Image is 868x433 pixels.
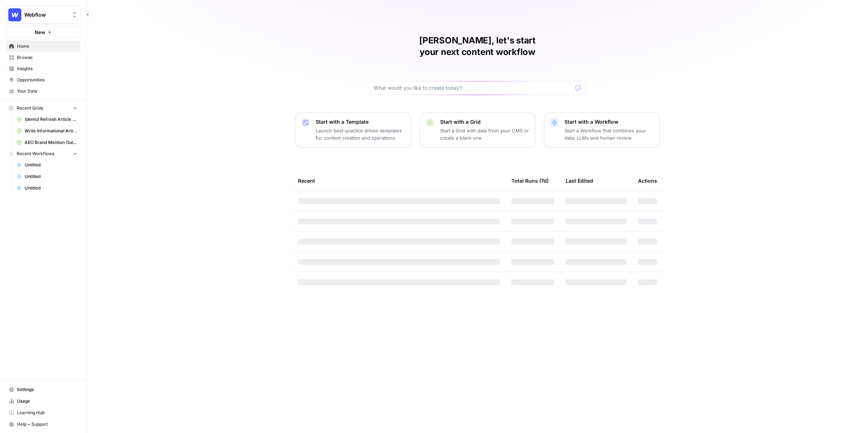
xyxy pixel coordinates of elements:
[6,41,81,52] a: Home
[35,29,45,36] span: New
[6,407,81,419] a: Learning Hub
[511,171,549,191] div: Total Runs (7d)
[13,114,81,125] a: (demo) Refresh Article Content & Analysis
[565,127,654,141] p: Start a Workflow that combines your data, LLMs and human review
[316,127,405,141] p: Launch best-practice driven templates for content creation and operations
[13,182,81,194] a: Untitled
[6,52,81,63] a: Browse
[6,85,81,97] a: Your Data
[374,84,573,92] input: What would you like to create today?
[17,54,77,61] span: Browse
[544,112,660,148] button: Start with a WorkflowStart a Workflow that combines your data, LLMs and human review
[440,118,529,126] p: Start with a Grid
[6,74,81,86] a: Opportunities
[17,77,77,83] span: Opportunities
[13,125,81,137] a: Write Informational Article
[17,43,77,50] span: Home
[6,395,81,407] a: Usage
[25,162,77,168] span: Untitled
[17,398,77,404] span: Usage
[17,65,77,72] span: Insights
[13,137,81,148] a: AEO Brand Mention Outreach (1)
[565,118,654,126] p: Start with a Workflow
[420,112,535,148] button: Start with a GridStart a Grid with data from your CMS or create a blank one
[6,419,81,430] button: Help + Support
[17,421,77,428] span: Help + Support
[13,159,81,171] a: Untitled
[17,105,43,111] span: Recent Grids
[25,173,77,180] span: Untitled
[6,6,81,24] button: Workspace: Webflow
[369,35,586,58] h1: [PERSON_NAME], let's start your next content workflow
[25,139,77,146] span: AEO Brand Mention Outreach (1)
[6,103,81,114] button: Recent Grids
[17,409,77,416] span: Learning Hub
[17,150,54,157] span: Recent Workflows
[25,116,77,123] span: (demo) Refresh Article Content & Analysis
[17,386,77,393] span: Settings
[566,171,593,191] div: Last Edited
[6,148,81,159] button: Recent Workflows
[8,8,21,21] img: Webflow Logo
[440,127,529,141] p: Start a Grid with data from your CMS or create a blank one
[638,171,657,191] div: Actions
[316,118,405,126] p: Start with a Template
[6,384,81,395] a: Settings
[295,112,411,148] button: Start with a TemplateLaunch best-practice driven templates for content creation and operations
[24,11,68,18] span: Webflow
[6,63,81,75] a: Insights
[25,185,77,191] span: Untitled
[17,88,77,94] span: Your Data
[25,128,77,134] span: Write Informational Article
[6,27,81,38] button: New
[13,171,81,182] a: Untitled
[298,171,500,191] div: Recent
